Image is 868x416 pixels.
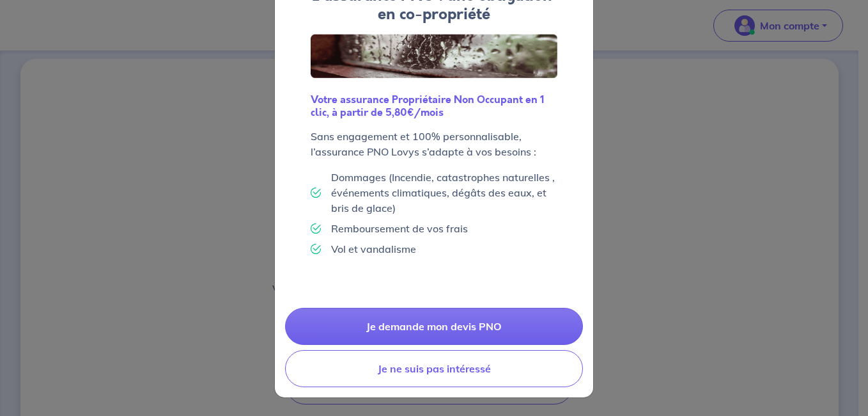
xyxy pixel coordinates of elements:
h6: Votre assurance Propriétaire Non Occupant en 1 clic, à partir de 5,80€/mois [311,93,557,118]
img: Logo Lovys [311,34,557,79]
p: Vol et vandalisme [331,241,416,257]
button: Je ne suis pas intéressé [285,350,583,387]
p: Remboursement de vos frais [331,221,468,236]
p: Sans engagement et 100% personnalisable, l’assurance PNO Lovys s’adapte à vos besoins : [311,129,557,159]
a: Je demande mon devis PNO [285,308,583,345]
p: Dommages (Incendie, catastrophes naturelles , événements climatiques, dégâts des eaux, et bris de... [331,170,557,216]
